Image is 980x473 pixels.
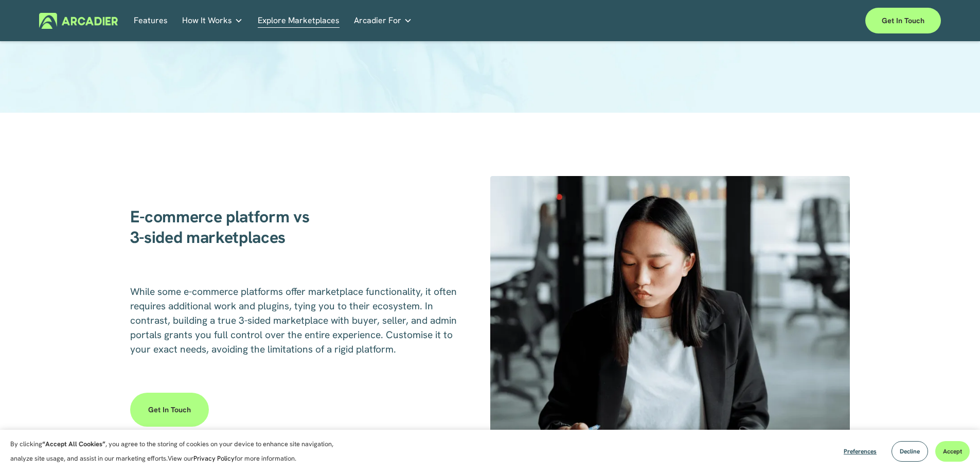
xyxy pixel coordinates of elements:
img: Arcadier [39,13,118,29]
button: Preferences [836,441,884,462]
span: Preferences [844,447,877,456]
div: أداة الدردشة [929,424,980,473]
a: folder dropdown [182,13,243,29]
span: Decline [900,447,920,456]
a: Get in touch [130,393,209,427]
a: Explore Marketplaces [258,13,340,29]
iframe: Chat Widget [929,424,980,473]
a: folder dropdown [354,13,412,29]
span: While some e-commerce platforms offer marketplace functionality, it often requires additional wor... [130,285,459,356]
button: Decline [892,441,928,462]
span: Arcadier For [354,13,401,28]
p: By clicking , you agree to the storing of cookies on your device to enhance site navigation, anal... [10,437,345,466]
strong: E-commerce platform vs 3-sided marketplaces [130,206,310,248]
strong: “Accept All Cookies” [42,440,105,448]
a: Privacy Policy [193,454,235,463]
a: Get in touch [865,8,941,33]
a: Features [134,13,168,29]
span: How It Works [182,13,232,28]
